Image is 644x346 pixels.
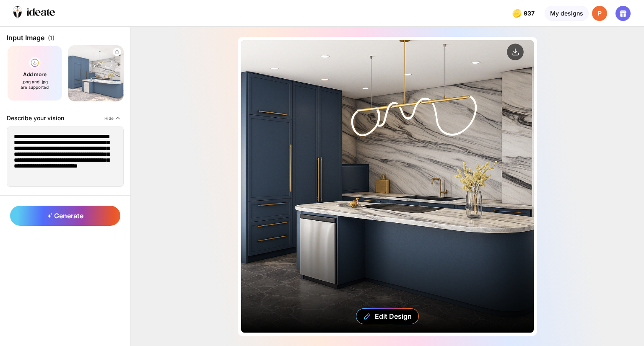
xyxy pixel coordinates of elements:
[545,6,589,21] div: My designs
[7,114,64,121] div: Describe your vision
[7,34,124,42] div: Input Image
[47,212,83,220] span: Generate
[104,116,114,121] span: Hide
[48,34,55,41] span: (1)
[375,312,412,320] div: Edit Design
[524,10,536,17] span: 937
[592,6,607,21] div: P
